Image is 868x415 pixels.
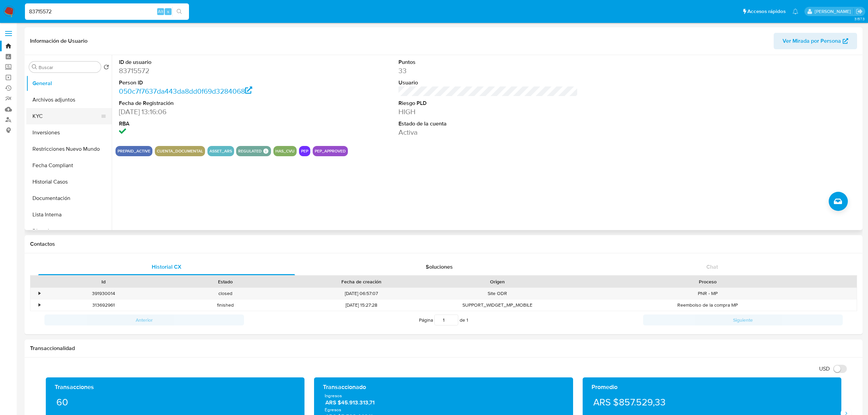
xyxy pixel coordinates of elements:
[26,190,112,206] button: Documentación
[643,314,843,325] button: Siguiente
[39,302,40,308] div: •
[291,278,432,285] div: Fecha de creación
[436,299,558,311] div: SUPPORT_WIDGET_MP_MOBILE
[558,299,857,311] div: Reembolso de la compra MP
[158,8,163,15] span: Alt
[25,7,189,16] input: Buscar usuario o caso...
[169,278,282,285] div: Estado
[398,107,578,117] dd: HIGH
[398,99,578,107] dt: Riesgo PLD
[26,206,112,223] button: Lista Interna
[26,174,112,190] button: Historial Casos
[44,314,244,325] button: Anterior
[119,66,298,76] dd: 83715572
[747,8,786,15] span: Accesos rápidos
[558,288,857,299] div: PNR - MP
[30,38,87,44] h1: Información de Usuario
[856,8,863,15] a: Salir
[119,79,298,86] dt: Person ID
[436,288,558,299] div: Site ODR
[167,8,169,15] span: s
[26,141,112,157] button: Restricciones Nuevo Mundo
[563,278,852,285] div: Proceso
[119,99,298,107] dt: Fecha de Registración
[172,7,186,16] button: search-icon
[286,299,436,311] div: [DATE] 15:27:28
[152,263,181,271] span: Historial CX
[419,314,468,325] span: Página de
[398,58,578,66] dt: Puntos
[26,157,112,174] button: Fecha Compliant
[792,9,798,14] a: Notificaciones
[119,58,298,66] dt: ID de usuario
[466,317,468,323] span: 1
[815,8,853,15] p: andres.vilosio@mercadolibre.com
[26,92,112,108] button: Archivos adjuntos
[42,288,164,299] div: 391930014
[119,120,298,128] dt: RBA
[164,299,286,311] div: finished
[26,75,112,92] button: General
[30,241,857,247] h1: Contactos
[398,120,578,128] dt: Estado de la cuenta
[42,299,164,311] div: 313692961
[426,263,453,271] span: Soluciones
[32,64,37,70] button: Buscar
[398,79,578,86] dt: Usuario
[39,64,98,70] input: Buscar
[398,66,578,76] dd: 33
[783,33,841,49] span: Ver Mirada por Persona
[26,124,112,141] button: Inversiones
[26,108,106,124] button: KYC
[164,288,286,299] div: closed
[119,107,298,117] dd: [DATE] 13:16:06
[119,86,252,96] a: 050c7f7637da443da8dd0f69d3284068
[47,278,160,285] div: Id
[39,290,40,297] div: •
[286,288,436,299] div: [DATE] 06:57:07
[398,128,578,137] dd: Activa
[30,345,857,352] h1: Transaccionalidad
[706,263,718,271] span: Chat
[441,278,554,285] div: Origen
[104,64,109,72] button: Volver al orden por defecto
[26,223,112,239] button: Direcciones
[774,33,857,49] button: Ver Mirada por Persona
